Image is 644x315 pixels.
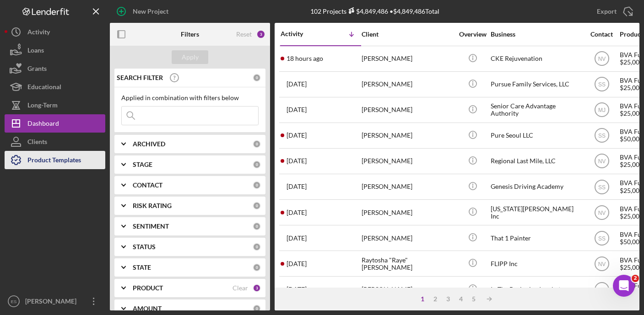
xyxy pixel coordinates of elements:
div: 0 [253,181,261,189]
button: Educational [5,78,105,96]
text: ES [11,299,17,304]
button: Activity [5,23,105,41]
div: Genesis Driving Academy [491,175,582,199]
div: [PERSON_NAME] [362,72,453,96]
div: [PERSON_NAME] [362,200,453,224]
div: 5 [467,295,480,303]
div: Long-Term [27,96,58,117]
div: Grants [27,59,47,80]
div: 4 [455,295,467,303]
button: Loans [5,41,105,59]
div: Contact [584,31,619,38]
div: Pursue Family Services, LLC [491,72,582,96]
div: Export [597,2,617,21]
b: CONTACT [133,182,162,189]
div: 3 [253,284,261,292]
div: Activity [27,23,50,43]
div: 0 [253,222,261,230]
div: [PERSON_NAME] [23,292,82,313]
div: $4,849,486 [346,7,388,15]
time: 2025-09-27 18:42 [287,55,323,62]
div: CKE Rejuvenation [491,47,582,71]
text: SS [598,286,605,293]
time: 2025-09-25 14:57 [287,132,307,139]
div: Activity [281,30,321,37]
div: Pure Seoul LLC [491,123,582,148]
text: MJ [598,107,606,113]
div: [PERSON_NAME] [362,149,453,173]
button: Clients [5,133,105,151]
time: 2025-09-23 17:44 [287,235,307,242]
div: [PERSON_NAME] [362,123,453,148]
div: Raytosha "Raye" [PERSON_NAME] [362,251,453,276]
div: FLIPP Inc [491,251,582,276]
div: [US_STATE][PERSON_NAME] Inc [491,200,582,224]
div: 102 Projects • $4,849,486 Total [310,7,439,15]
button: ES[PERSON_NAME] [5,292,105,310]
div: Loans [27,41,44,62]
div: [PERSON_NAME] [362,175,453,199]
b: Filters [181,31,199,38]
div: 0 [253,140,261,148]
div: 0 [253,202,261,210]
time: 2025-09-26 12:26 [287,106,307,113]
div: New Project [133,2,168,21]
b: STATE [133,264,151,271]
text: NV [598,56,606,62]
time: 2025-09-23 20:44 [287,209,307,216]
div: [PERSON_NAME] [362,277,453,301]
div: 3 [256,30,265,39]
div: Product Templates [27,151,81,171]
b: STATUS [133,243,156,251]
button: Product Templates [5,151,105,169]
b: RISK RATING [133,202,172,209]
div: 2 [429,295,442,303]
div: Client [362,31,453,38]
div: Educational [27,78,61,98]
button: New Project [110,2,178,21]
time: 2025-09-24 12:28 [287,183,307,190]
div: 0 [253,74,261,82]
div: 0 [253,304,261,313]
a: Dashboard [5,114,105,133]
b: SENTIMENT [133,223,169,230]
iframe: Intercom live chat [613,275,635,297]
div: Dashboard [27,114,59,135]
button: Export [588,2,639,21]
text: SS [598,133,605,139]
div: Regional Last Mile, LLC [491,149,582,173]
text: NV [598,209,606,216]
div: Business [491,31,582,38]
div: 3 [442,295,455,303]
div: [PERSON_NAME] [362,47,453,71]
div: [PERSON_NAME] [362,98,453,122]
span: 2 [632,275,639,282]
div: [PERSON_NAME] [362,226,453,250]
time: 2025-09-22 14:24 [287,286,307,293]
div: In The Beginning Incubator [491,277,582,301]
div: Apply [182,50,199,64]
b: PRODUCT [133,284,163,292]
b: ARCHIVED [133,140,165,148]
div: Reset [236,31,252,38]
b: STAGE [133,161,152,168]
div: 0 [253,243,261,251]
text: SS [598,184,605,190]
div: 1 [416,295,429,303]
button: Apply [172,50,208,64]
div: Clients [27,133,47,153]
text: SS [598,81,605,88]
div: Applied in combination with filters below [121,94,259,101]
text: SS [598,235,605,241]
div: Senior Care Advantage Authority [491,98,582,122]
button: Long-Term [5,96,105,114]
div: Clear [233,284,248,292]
button: Grants [5,59,105,78]
time: 2025-09-22 21:53 [287,260,307,267]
